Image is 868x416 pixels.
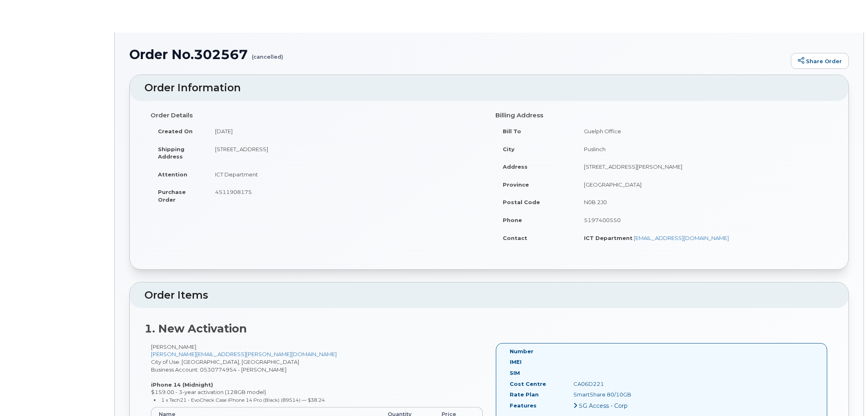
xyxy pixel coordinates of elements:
[495,112,828,119] h4: Billing Address
[567,380,657,388] div: CA06D221
[503,163,528,170] strong: Address
[144,290,834,301] h2: Order Items
[510,358,522,366] label: IMEI
[208,140,483,165] td: [STREET_ADDRESS]
[151,112,483,119] h4: Order Details
[161,397,325,403] small: 1 x Tech21 - EvoCheck Case iPhone 14 Pro (Black) (89514) — $38.24
[158,128,193,134] strong: Created On
[577,176,828,194] td: [GEOGRAPHIC_DATA]
[503,199,540,205] strong: Postal Code
[144,82,834,94] h2: Order Information
[151,381,213,388] strong: iPhone 14 (Midnight)
[577,158,828,176] td: [STREET_ADDRESS][PERSON_NAME]
[208,122,483,140] td: [DATE]
[503,181,529,188] strong: Province
[158,171,187,178] strong: Attention
[151,351,337,357] a: [PERSON_NAME][EMAIL_ADDRESS][PERSON_NAME][DOMAIN_NAME]
[510,402,537,409] label: Features
[510,369,520,377] label: SIM
[634,235,729,241] a: [EMAIL_ADDRESS][DOMAIN_NAME]
[567,391,657,398] div: SmartShare 80/10GB
[252,47,283,60] small: (cancelled)
[503,235,527,241] strong: Contact
[577,140,828,158] td: Puslinch
[129,47,787,62] h1: Order No.302567
[503,128,521,134] strong: Bill To
[510,391,539,398] label: Rate Plan
[503,217,522,223] strong: Phone
[791,53,849,69] a: Share Order
[144,322,247,335] strong: 1. New Activation
[158,146,184,160] strong: Shipping Address
[577,122,828,140] td: Guelph Office
[510,380,546,388] label: Cost Centre
[158,189,186,203] strong: Purchase Order
[503,146,515,152] strong: City
[584,235,633,241] strong: ICT Department
[579,402,628,409] span: 5G Access - Corp
[215,189,252,195] span: 4511908175
[208,165,483,183] td: ICT Department
[510,348,533,355] label: Number
[577,211,828,229] td: 5197400550
[577,193,828,211] td: N0B 2J0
